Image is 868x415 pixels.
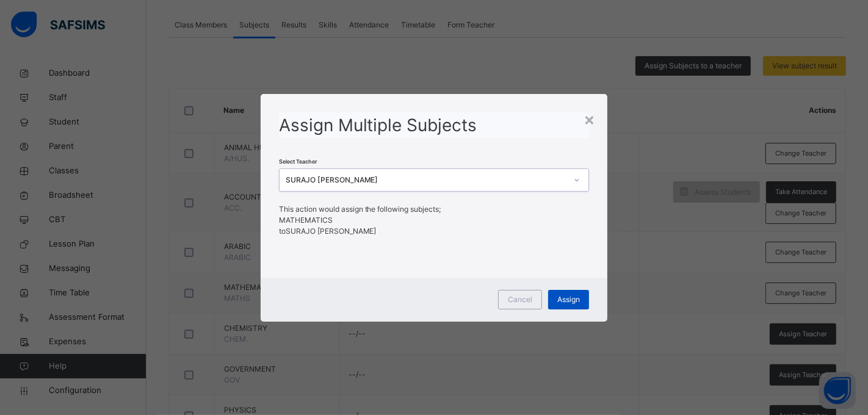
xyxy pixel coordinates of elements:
span: This action would assign the following subjects; to SURAJO [PERSON_NAME] [279,204,590,236]
span: Assign [557,294,580,305]
div: × [584,106,595,132]
span: Cancel [508,294,532,305]
span: Select Teacher [279,158,317,165]
li: MATHEMATICS [279,215,590,226]
span: Assign Multiple Subjects [279,115,477,135]
div: SURAJO [PERSON_NAME] [286,175,567,186]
